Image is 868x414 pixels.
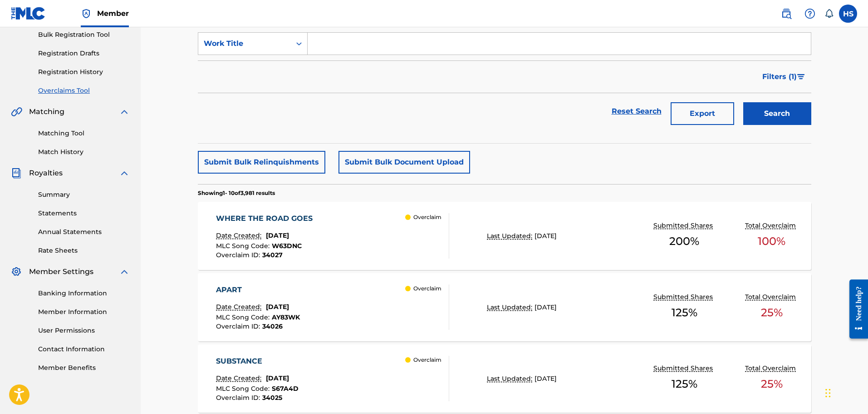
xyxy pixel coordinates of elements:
[29,266,93,277] span: Member Settings
[38,326,130,335] a: User Permissions
[119,168,130,179] img: expand
[216,384,272,393] span: MLC Song Code :
[81,8,92,19] img: Top Rightsholder
[29,106,64,117] span: Matching
[38,307,130,317] a: Member Information
[11,106,22,117] img: Matching
[487,303,535,312] p: Last Updated:
[653,221,715,230] p: Submitted Shares
[825,379,831,407] div: Drag
[745,292,798,302] p: Total Overclaim
[338,151,470,174] button: Submit Bulk Document Upload
[843,272,868,345] iframe: Resource Center
[535,232,557,240] span: [DATE]
[607,101,666,121] a: Reset Search
[198,273,811,341] a: APARTDate Created:[DATE]MLC Song Code:AY83WKOverclaim ID:34026 OverclaimLast Updated:[DATE]Submit...
[266,303,289,311] span: [DATE]
[535,303,557,311] span: [DATE]
[11,168,22,179] img: Royalties
[198,32,811,130] form: Search Form
[38,129,130,138] a: Matching Tool
[413,284,441,293] p: Overclaim
[198,202,811,270] a: WHERE THE ROAD GOESDate Created:[DATE]MLC Song Code:W63DNCOverclaim ID:34027 OverclaimLast Update...
[262,322,283,330] span: 34026
[672,376,697,392] span: 125 %
[653,292,715,302] p: Submitted Shares
[119,266,130,277] img: expand
[413,356,441,364] p: Overclaim
[216,242,272,250] span: MLC Song Code :
[198,344,811,413] a: SUBSTANCEDate Created:[DATE]MLC Song Code:S67A4DOverclaim ID:34025 OverclaimLast Updated:[DATE]Su...
[38,49,130,58] a: Registration Drafts
[761,376,783,392] span: 25 %
[38,227,130,237] a: Annual Statements
[272,242,302,250] span: W63DNC
[216,231,264,240] p: Date Created:
[38,147,130,157] a: Match History
[839,5,857,23] div: User Menu
[745,364,798,373] p: Total Overclaim
[38,190,130,200] a: Summary
[29,168,63,179] span: Royalties
[672,304,697,321] span: 125 %
[97,8,129,19] span: Member
[216,356,299,367] div: SUBSTANCE
[743,102,811,125] button: Search
[38,289,130,298] a: Banking Information
[38,86,130,95] a: Overclaims Tool
[216,313,272,321] span: MLC Song Code :
[262,251,283,259] span: 34027
[216,394,262,402] span: Overclaim ID :
[216,322,262,330] span: Overclaim ID :
[272,384,299,393] span: S67A4D
[216,251,262,259] span: Overclaim ID :
[11,266,22,277] img: Member Settings
[216,284,300,295] div: APART
[119,106,130,117] img: expand
[745,221,798,230] p: Total Overclaim
[216,374,264,383] p: Date Created:
[535,374,557,383] span: [DATE]
[216,302,264,312] p: Date Created:
[823,370,868,414] iframe: Chat Widget
[38,30,130,40] a: Bulk Registration Tool
[262,394,282,402] span: 34025
[777,5,795,23] a: Public Search
[272,313,300,321] span: AY83WK
[669,233,699,249] span: 200 %
[266,231,289,239] span: [DATE]
[38,363,130,373] a: Member Benefits
[198,151,325,174] button: Submit Bulk Relinquishments
[487,231,535,241] p: Last Updated:
[671,102,734,125] button: Export
[11,7,46,20] img: MLC Logo
[413,213,441,221] p: Overclaim
[824,9,834,18] div: Notifications
[801,5,819,23] div: Help
[797,74,805,80] img: filter
[804,8,815,19] img: help
[38,209,130,218] a: Statements
[216,213,317,224] div: WHERE THE ROAD GOES
[653,364,715,373] p: Submitted Shares
[757,65,811,88] button: Filters (1)
[266,374,289,382] span: [DATE]
[761,304,783,321] span: 25 %
[198,189,275,197] p: Showing 1 - 10 of 3,981 results
[38,67,130,77] a: Registration History
[762,71,797,82] span: Filters ( 1 )
[204,38,285,49] div: Work Title
[781,8,792,19] img: search
[38,344,130,354] a: Contact Information
[38,246,130,255] a: Rate Sheets
[487,374,535,384] p: Last Updated:
[758,233,785,249] span: 100 %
